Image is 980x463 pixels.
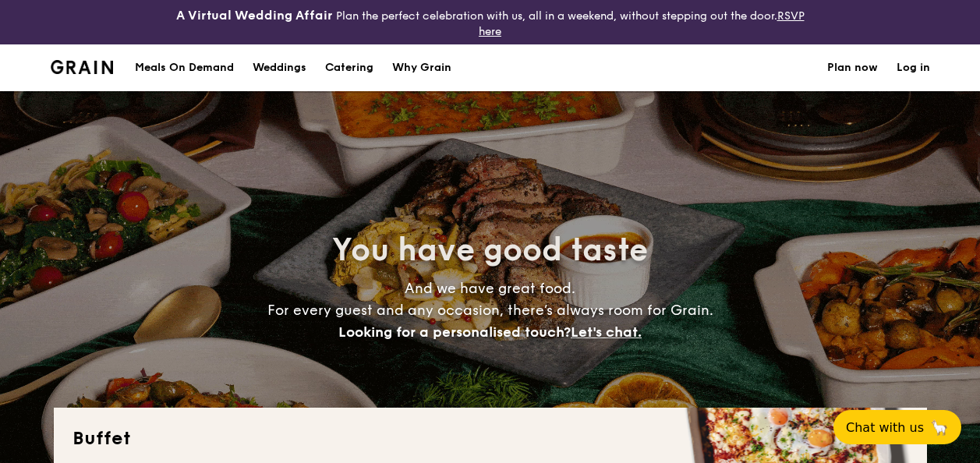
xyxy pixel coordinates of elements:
[51,60,114,74] a: Logotype
[930,419,949,436] span: 🦙
[164,6,817,38] div: Plan the perfect celebration with us, all in a weekend, without stepping out the door.
[51,60,114,74] img: Grain
[897,44,930,91] a: Log in
[267,280,713,341] span: And we have great food. For every guest and any occasion, there’s always room for Grain.
[846,420,924,435] span: Chat with us
[833,410,961,444] button: Chat with us🦙
[392,44,451,91] div: Why Grain
[571,323,642,341] span: Let's chat.
[135,44,234,91] div: Meals On Demand
[176,6,333,25] h4: A Virtual Wedding Affair
[332,231,648,269] span: You have good taste
[383,44,461,91] a: Why Grain
[243,44,316,91] a: Weddings
[325,44,373,91] h1: Catering
[827,44,878,91] a: Plan now
[338,323,571,341] span: Looking for a personalised touch?
[73,426,908,451] h2: Buffet
[126,44,243,91] a: Meals On Demand
[316,44,383,91] a: Catering
[253,44,306,91] div: Weddings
